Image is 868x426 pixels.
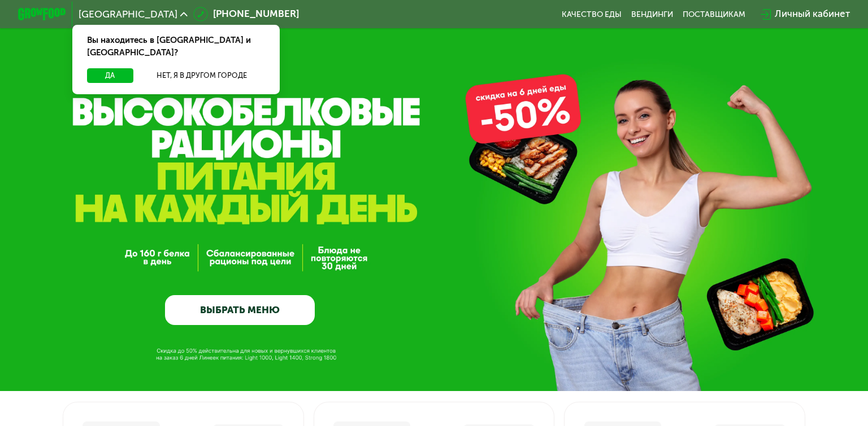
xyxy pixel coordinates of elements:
button: Да [87,68,133,83]
a: ВЫБРАТЬ МЕНЮ [165,295,315,325]
span: [GEOGRAPHIC_DATA] [79,10,177,19]
div: Личный кабинет [775,7,850,21]
button: Нет, я в другом городе [138,68,265,83]
a: Вендинги [631,10,673,19]
a: Качество еды [562,10,622,19]
a: [PHONE_NUMBER] [193,7,298,21]
div: поставщикам [683,10,745,19]
div: Вы находитесь в [GEOGRAPHIC_DATA] и [GEOGRAPHIC_DATA]? [72,25,280,68]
